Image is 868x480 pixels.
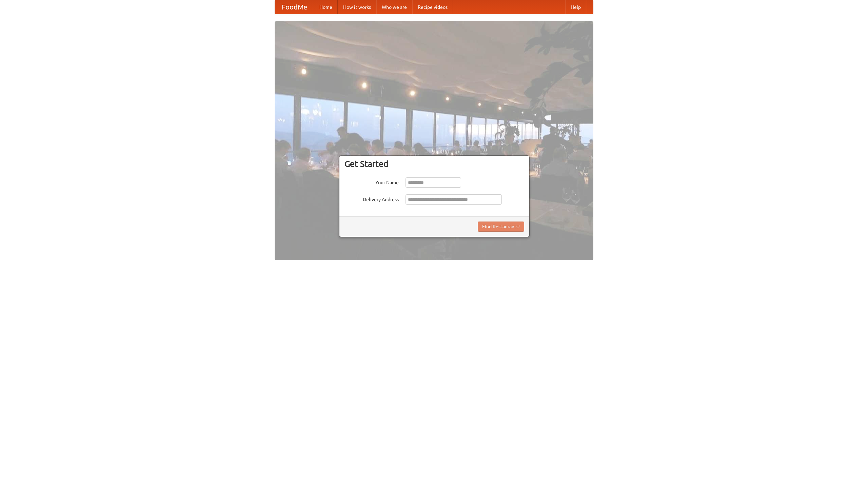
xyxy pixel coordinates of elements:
a: How it works [338,0,376,14]
a: Who we are [376,0,412,14]
button: Find Restaurants! [478,222,524,232]
label: Your Name [344,177,399,186]
label: Delivery Address [344,194,399,203]
a: Home [314,0,338,14]
a: FoodMe [275,0,314,14]
h3: Get Started [344,159,524,169]
a: Help [565,0,586,14]
a: Recipe videos [412,0,453,14]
